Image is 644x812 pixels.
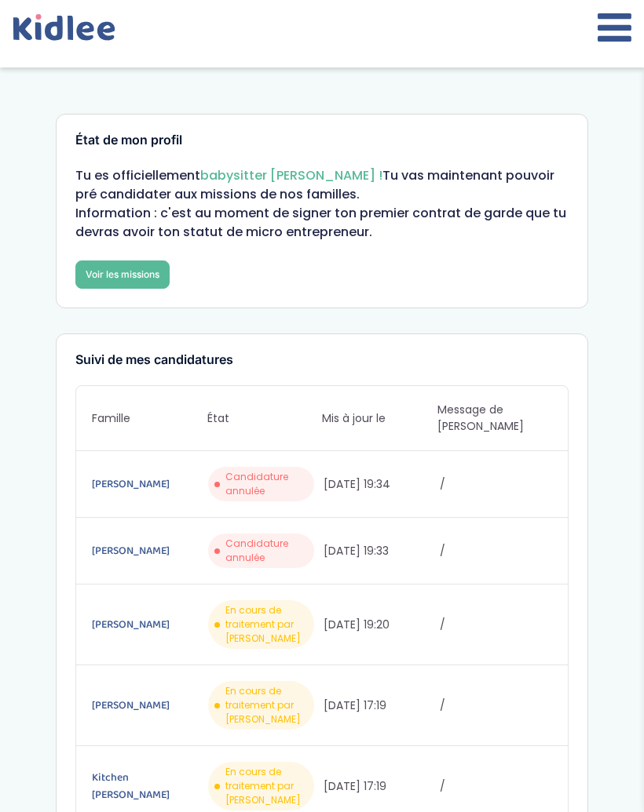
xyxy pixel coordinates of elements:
span: En cours de traitement par [PERSON_NAME] [225,603,309,646]
span: / [440,697,553,714]
a: Kitchen [PERSON_NAME] [92,769,205,803]
span: [DATE] 17:19 [324,778,437,795]
h3: Suivi de mes candidatures [75,353,569,367]
span: [DATE] 17:19 [324,697,437,714]
span: / [440,778,553,795]
span: Mis à jour le [322,410,437,427]
span: État [207,410,323,427]
span: / [440,617,553,633]
span: Candidature annulée [225,470,309,498]
span: [DATE] 19:33 [324,543,437,559]
p: Tu es officiellement Tu vas maintenant pouvoir pré candidater aux missions de nos familles. [75,166,569,204]
span: Candidature annulée [225,537,309,565]
span: Message de [PERSON_NAME] [437,402,553,435]
span: [DATE] 19:20 [324,617,437,633]
span: babysitter [PERSON_NAME] ! [200,166,382,184]
span: En cours de traitement par [PERSON_NAME] [225,765,309,807]
span: / [440,476,553,493]
a: [PERSON_NAME] [92,475,205,493]
span: / [440,543,553,559]
a: Voir les missions [75,260,170,289]
a: [PERSON_NAME] [92,697,205,714]
span: [DATE] 19:34 [324,476,437,493]
span: En cours de traitement par [PERSON_NAME] [225,684,309,726]
h3: État de mon profil [75,133,569,147]
a: [PERSON_NAME] [92,542,205,559]
a: [PERSON_NAME] [92,616,205,633]
span: Famille [92,410,207,427]
p: Information : c'est au moment de signer ton premier contrat de garde que tu devras avoir ton stat... [75,204,569,242]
